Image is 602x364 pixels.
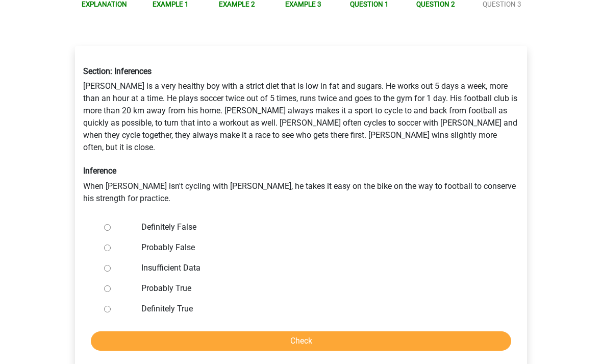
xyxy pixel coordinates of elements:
a: Example 2 [219,1,255,9]
h6: Inference [83,166,519,176]
label: Probably False [141,242,494,254]
a: Question 3 [483,1,521,9]
h6: Section: Inferences [83,67,519,77]
a: Example 3 [285,1,321,9]
label: Probably True [141,283,494,295]
label: Insufficient Data [141,262,494,275]
a: Question 2 [416,1,455,9]
label: Definitely False [141,222,494,234]
div: [PERSON_NAME] is a very healthy boy with a strict diet that is low in fat and sugars. He works ou... [76,59,526,213]
a: Example 1 [153,1,189,9]
label: Definitely True [141,303,494,316]
a: Explanation [82,1,127,9]
input: Check [91,332,511,351]
a: Question 1 [350,1,389,9]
